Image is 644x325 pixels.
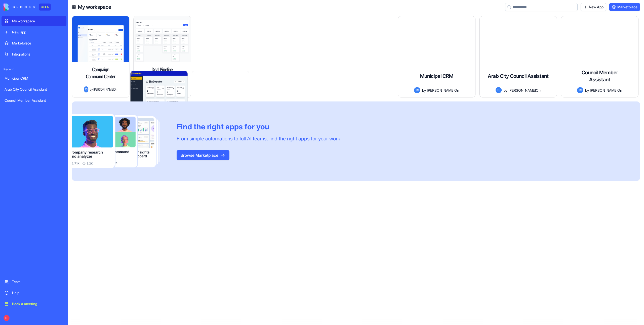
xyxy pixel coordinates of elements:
[479,16,557,97] a: Arab City Council AssistantTSby[PERSON_NAME]Orr
[2,95,66,105] a: Council Member Assistant
[504,88,507,93] span: by
[4,4,51,11] a: BETA
[2,16,66,26] a: My workspace
[5,76,63,81] div: Municipal CRM
[12,41,63,46] div: Marketplace
[316,16,394,97] a: Municipal CRM_v1TSby[PERSON_NAME]Orr
[86,66,116,80] h4: Campaign Command Center
[2,288,66,298] a: Help
[39,4,51,11] div: BETA
[581,3,606,11] a: New App
[177,122,340,131] div: Find the right apps for you
[580,69,620,83] h4: Council Member Assistant
[590,88,623,93] span: [PERSON_NAME]Orr
[561,16,638,97] a: Council Member AssistantTSby[PERSON_NAME]Orr
[488,73,549,80] h4: Arab City Council Assistant
[12,301,63,306] div: Book a meeting
[177,150,229,160] button: Browse Marketplace
[577,87,583,93] span: TS
[177,135,340,142] div: From simple automations to full AI teams, find the right apps for your work
[2,84,66,94] a: Arab City Council Assistant
[12,290,63,295] div: Help
[609,3,640,11] a: Marketplace
[153,16,231,97] a: Deal Pipeline ManagerA visual Kanban-style deal pipeline management application for tracking sale...
[2,299,66,309] a: Book a meeting
[420,73,453,80] h4: Municipal CRM
[84,86,88,92] span: TS
[2,67,66,71] span: Recent
[585,88,589,93] span: by
[147,66,177,80] h4: Deal Pipeline Manager
[496,87,502,93] span: TS
[72,16,149,97] a: Campaign Command CenterTSby[PERSON_NAME]Orr
[5,98,63,103] div: Council Member Assistant
[398,16,475,97] a: Municipal CRMTSby[PERSON_NAME]Orr
[2,27,66,37] a: New app
[2,73,66,83] a: Municipal CRM
[12,30,63,35] div: New app
[93,87,117,92] span: [PERSON_NAME]Orr
[12,19,63,24] div: My workspace
[78,4,111,11] h4: My workspace
[414,87,420,93] span: TS
[508,88,541,93] span: [PERSON_NAME]Orr
[177,153,229,158] a: Browse Marketplace
[5,87,63,92] div: Arab City Council Assistant
[422,88,426,93] span: by
[2,277,66,287] a: Team
[12,52,63,57] div: Integrations
[4,315,10,321] span: TS
[2,49,66,59] a: Integrations
[90,87,93,92] span: by
[427,88,460,93] span: [PERSON_NAME]Orr
[4,4,35,11] img: logo
[2,38,66,48] a: Marketplace
[12,279,63,284] div: Team
[235,16,312,97] a: Construction ManagerTSby[PERSON_NAME]Orr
